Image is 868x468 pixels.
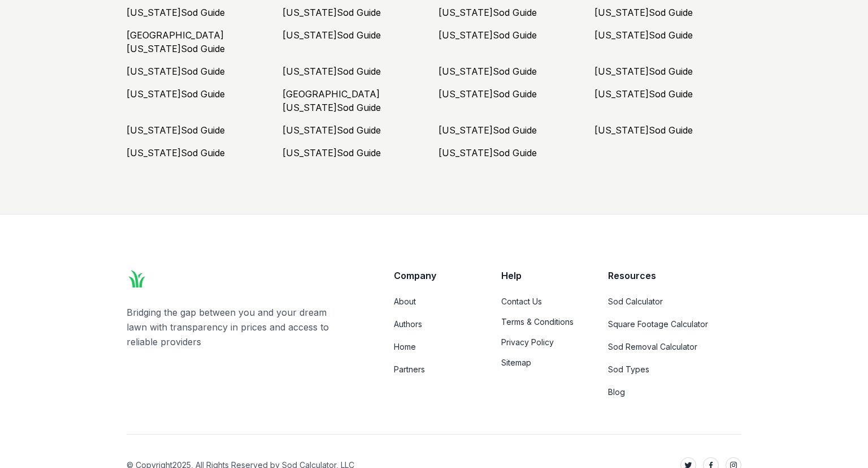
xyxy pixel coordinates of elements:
a: [US_STATE]Sod Guide [439,147,537,158]
a: Sod Removal Calculator [608,341,741,353]
a: [US_STATE]Sod Guide [439,7,537,18]
a: Square Footage Calculator [608,319,741,330]
a: [US_STATE]Sod Guide [594,7,693,18]
a: [US_STATE]Sod Guide [283,66,381,77]
a: [US_STATE]Sod Guide [127,88,225,100]
p: Company [394,269,474,282]
a: Partners [394,364,474,375]
a: Authors [394,319,474,330]
a: [US_STATE]Sod Guide [127,66,225,77]
a: [US_STATE]Sod Guide [594,66,693,77]
p: Help [501,269,581,282]
a: [US_STATE]Sod Guide [283,29,381,41]
a: Sitemap [501,357,581,368]
p: Bridging the gap between you and your dream lawn with transparency in prices and access to reliab... [127,305,349,349]
a: [US_STATE]Sod Guide [439,66,537,77]
a: [GEOGRAPHIC_DATA][US_STATE]Sod Guide [283,88,381,113]
a: Privacy Policy [501,337,581,348]
a: [US_STATE]Sod Guide [127,147,225,158]
a: [US_STATE]Sod Guide [439,124,537,136]
a: [GEOGRAPHIC_DATA][US_STATE]Sod Guide [127,29,225,54]
a: [US_STATE]Sod Guide [439,88,537,100]
a: [US_STATE]Sod Guide [594,124,693,136]
a: About [394,296,474,307]
a: [US_STATE]Sod Guide [127,124,225,136]
a: [US_STATE]Sod Guide [283,124,381,136]
a: [US_STATE]Sod Guide [594,88,693,100]
a: [US_STATE]Sod Guide [594,29,693,41]
a: [US_STATE]Sod Guide [283,7,381,18]
a: [US_STATE]Sod Guide [439,29,537,41]
a: Home [394,341,474,353]
p: Resources [608,269,741,282]
a: Sod Calculator [608,296,741,307]
a: [US_STATE]Sod Guide [127,7,225,18]
a: Contact Us [501,296,581,307]
a: Terms & Conditions [501,316,581,328]
a: Blog [608,387,741,398]
a: [US_STATE]Sod Guide [283,147,381,158]
a: Sod Types [608,364,741,375]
